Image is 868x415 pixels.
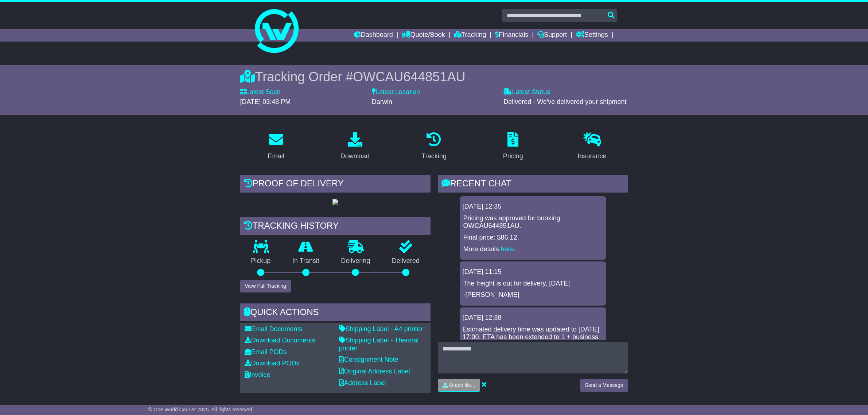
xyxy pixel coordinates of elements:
[240,257,282,265] p: Pickup
[240,98,291,105] span: [DATE] 03:48 PM
[240,175,431,194] div: Proof of Delivery
[580,379,628,392] button: Send a Message
[463,326,603,349] div: Estimated delivery time was updated to [DATE] 17:00. ETA has been extended to 1 + business day..
[501,245,514,253] a: here
[332,199,338,205] img: GetPodImage
[463,203,603,211] div: [DATE] 12:35
[240,303,431,323] div: Quick Actions
[354,29,393,42] a: Dashboard
[573,129,611,164] a: Insurance
[268,151,284,161] div: Email
[372,88,420,96] label: Latest Location
[245,325,303,333] a: Email Documents
[372,98,392,105] span: Darwin
[240,217,431,237] div: Tracking history
[438,175,628,194] div: RECENT CHAT
[339,337,419,352] a: Shipping Label - Thermal printer
[463,314,603,322] div: [DATE] 12:38
[330,257,381,265] p: Delivering
[417,129,451,164] a: Tracking
[245,348,287,356] a: Email PODs
[503,98,626,105] span: Delivered - We've delivered your shipment
[463,245,603,253] p: More details: .
[463,268,603,276] div: [DATE] 11:15
[240,69,628,85] div: Tracking Order #
[339,368,410,375] a: Original Address Label
[340,151,370,161] div: Download
[576,29,608,42] a: Settings
[498,129,528,164] a: Pricing
[245,360,300,367] a: Download PODs
[281,257,330,265] p: In Transit
[463,214,603,230] p: Pricing was approved for booking OWCAU644851AU.
[402,29,445,42] a: Quote/Book
[336,129,374,164] a: Download
[463,280,603,288] p: The freight is out for delivery, [DATE]
[421,151,446,161] div: Tracking
[148,407,254,412] span: © One World Courier 2025. All rights reserved.
[463,234,603,242] p: Final price: $86.12.
[263,129,289,164] a: Email
[339,325,423,333] a: Shipping Label - A4 printer
[463,291,603,299] p: -[PERSON_NAME]
[353,69,465,84] span: OWCAU644851AU
[454,29,486,42] a: Tracking
[245,337,315,344] a: Download Documents
[578,151,607,161] div: Insurance
[503,151,523,161] div: Pricing
[381,257,431,265] p: Delivered
[245,371,270,379] a: Invoice
[240,280,291,292] button: View Full Tracking
[503,88,550,96] label: Latest Status
[537,29,567,42] a: Support
[339,356,398,363] a: Consignment Note
[339,379,386,387] a: Address Label
[240,88,281,96] label: Latest Scan
[495,29,528,42] a: Financials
